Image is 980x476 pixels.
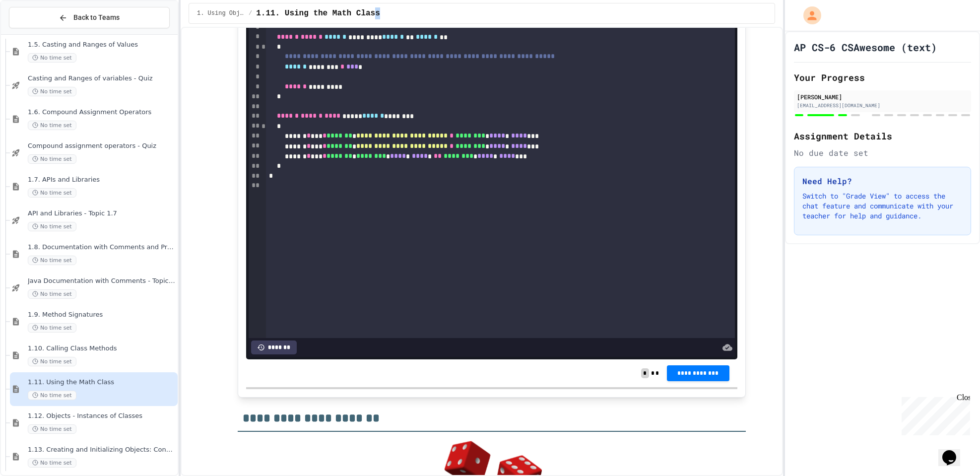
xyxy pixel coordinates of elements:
[28,277,176,285] span: Java Documentation with Comments - Topic 1.8
[28,176,176,184] span: 1.7. APIs and Libraries
[28,357,76,366] span: No time set
[28,108,176,117] span: 1.6. Compound Assignment Operators
[28,391,76,400] span: No time set
[73,12,120,23] span: Back to Teams
[28,344,176,353] span: 1.10. Calling Class Methods
[794,40,937,54] h1: AP CS-6 CSAwesome (text)
[28,256,76,265] span: No time set
[249,9,252,17] span: /
[794,147,971,159] div: No due date set
[256,7,380,19] span: 1.11. Using the Math Class
[28,121,76,130] span: No time set
[28,458,76,468] span: No time set
[797,102,968,109] div: [EMAIL_ADDRESS][DOMAIN_NAME]
[802,191,963,221] p: Switch to "Grade View" to access the chat feature and communicate with your teacher for help and ...
[28,446,176,454] span: 1.13. Creating and Initializing Objects: Constructors
[28,412,176,420] span: 1.12. Objects - Instances of Classes
[28,154,76,164] span: No time set
[802,175,963,187] h3: Need Help?
[28,142,176,150] span: Compound assignment operators - Quiz
[794,70,971,84] h2: Your Progress
[28,243,176,252] span: 1.8. Documentation with Comments and Preconditions
[28,53,76,63] span: No time set
[28,188,76,198] span: No time set
[28,74,176,83] span: Casting and Ranges of variables - Quiz
[898,393,970,435] iframe: chat widget
[28,209,176,218] span: API and Libraries - Topic 1.7
[9,7,170,28] button: Back to Teams
[4,4,68,63] div: Chat with us now!Close
[28,289,76,299] span: No time set
[794,129,971,143] h2: Assignment Details
[28,424,76,434] span: No time set
[28,87,76,96] span: No time set
[28,222,76,231] span: No time set
[197,9,245,17] span: 1. Using Objects and Methods
[28,323,76,333] span: No time set
[793,4,824,27] div: My Account
[28,311,176,319] span: 1.9. Method Signatures
[28,41,176,49] span: 1.5. Casting and Ranges of Values
[797,92,968,101] div: [PERSON_NAME]
[938,436,970,466] iframe: chat widget
[28,378,176,387] span: 1.11. Using the Math Class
